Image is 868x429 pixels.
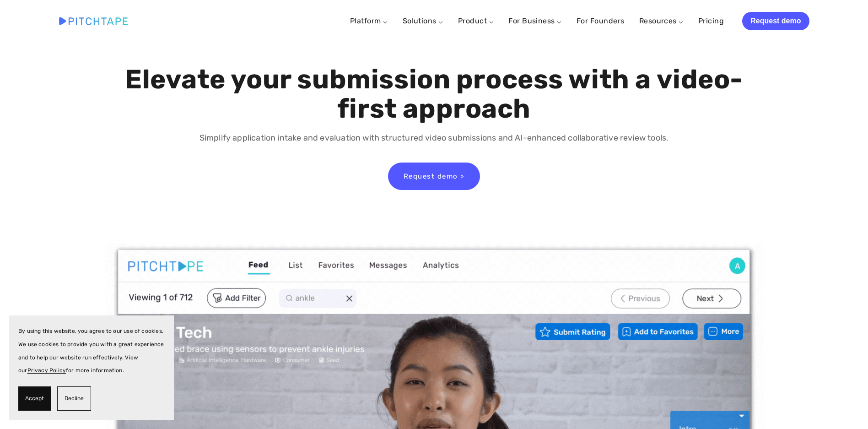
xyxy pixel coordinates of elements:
span: Accept [25,392,44,405]
button: Accept [18,386,51,411]
a: Request demo > [388,163,480,190]
a: For Business ⌵ [508,16,562,25]
h1: Elevate your submission process with a video-first approach [123,65,745,124]
a: Resources ⌵ [639,16,684,25]
p: Simplify application intake and evaluation with structured video submissions and AI-enhanced coll... [123,131,745,145]
a: Request demo [742,12,809,30]
span: Decline [65,392,84,405]
a: Privacy Policy [27,367,66,374]
section: Cookie banner [9,315,174,420]
a: For Founders [577,13,625,29]
a: Platform ⌵ [350,16,388,25]
button: Decline [57,386,91,411]
a: Pricing [698,13,724,29]
img: Pitchtape | Video Submission Management Software [59,17,128,25]
p: By using this website, you agree to our use of cookies. We use cookies to provide you with a grea... [18,325,165,377]
a: Solutions ⌵ [403,16,443,25]
a: Product ⌵ [458,16,494,25]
